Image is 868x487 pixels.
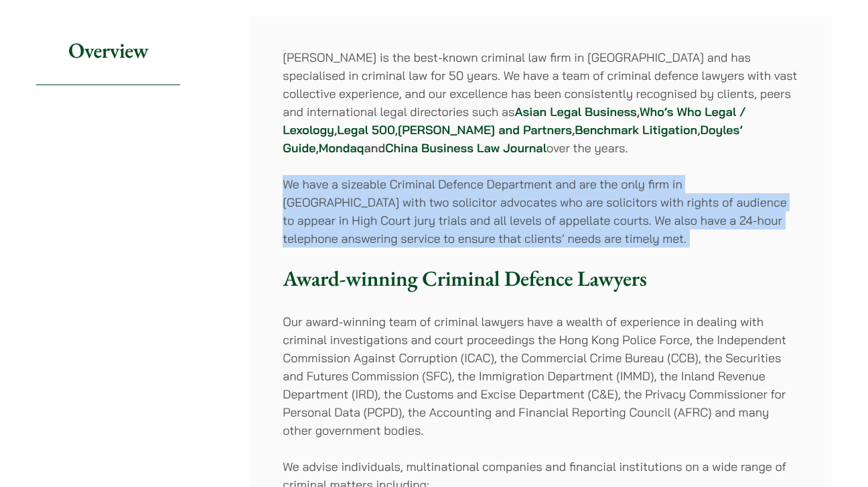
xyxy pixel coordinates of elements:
[364,140,385,156] strong: and
[36,16,180,85] h2: Overview
[514,104,636,119] a: Asian Legal Business
[283,266,800,291] h3: Award-winning Criminal Defence Lawyers
[575,122,697,138] a: Benchmark Litigation
[334,122,337,138] strong: ,
[337,122,394,138] a: Legal 500
[319,140,364,156] a: Mondaq
[283,313,800,439] p: Our award-winning team of criminal lawyers have a wealth of experience in dealing with criminal i...
[283,104,746,138] a: Who’s Who Legal / Lexology
[283,48,800,157] p: [PERSON_NAME] is the best-known criminal law firm in [GEOGRAPHIC_DATA] and has specialised in cri...
[316,140,319,156] strong: ,
[572,122,701,138] strong: , ,
[398,122,572,138] a: [PERSON_NAME] and Partners
[283,175,800,248] p: We have a sizeable Criminal Defence Department and are the only firm in [GEOGRAPHIC_DATA] with tw...
[385,140,547,156] a: China Business Law Journal
[395,122,398,138] strong: ,
[283,122,743,156] a: Doyles’ Guide
[637,104,640,119] strong: ,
